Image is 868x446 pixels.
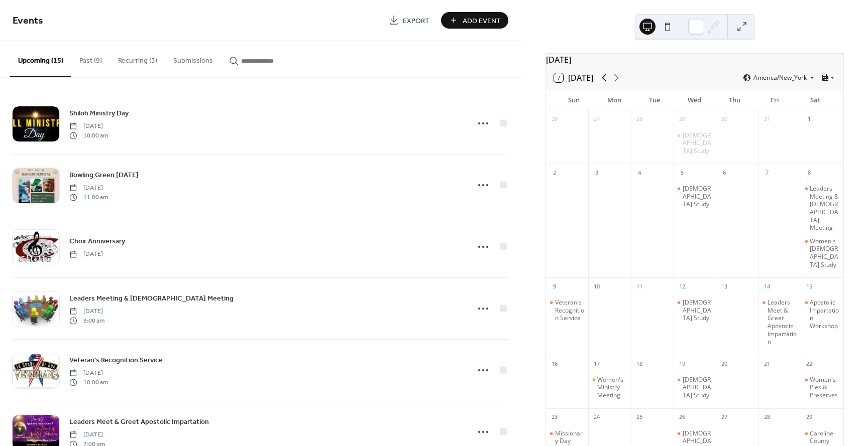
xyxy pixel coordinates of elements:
div: Leaders Meeting & [DEMOGRAPHIC_DATA] Meeting [810,185,839,232]
span: [DATE] [69,122,108,131]
div: 11 [634,281,645,292]
div: 27 [719,412,730,423]
div: Women's [DEMOGRAPHIC_DATA] Study [810,237,839,268]
div: 28 [634,114,645,125]
div: 17 [591,358,602,369]
div: 24 [591,412,602,423]
div: 29 [677,114,688,125]
div: Leaders Meet & Greet Apostolic Impartation [768,299,797,346]
a: Bowling Green [DATE] [69,169,139,181]
button: Upcoming (15) [10,41,71,77]
span: [DATE] [69,307,104,316]
div: Missionary Day [546,429,589,445]
div: 25 [634,412,645,423]
div: Wed [675,90,715,110]
div: Sat [795,90,835,110]
div: 30 [719,114,730,125]
button: Past (9) [71,41,110,76]
div: 31 [762,114,773,125]
div: 2 [549,167,560,178]
div: Women's Ministry Meeting [597,376,627,399]
div: 12 [677,281,688,292]
div: 7 [762,167,773,178]
span: Add Event [463,16,501,26]
div: [DEMOGRAPHIC_DATA] Study [683,131,712,155]
div: 27 [591,114,602,125]
div: Bible Study [674,185,716,208]
div: Apostolic Impartation Workshop [801,299,843,330]
span: [DATE] [69,430,105,439]
div: 8 [804,167,815,178]
span: America/New_York [753,75,807,81]
div: Tue [634,90,675,110]
a: Choir Anniversary [69,235,125,247]
div: Veteran's Recognition Service [555,299,585,322]
span: 11:00 am [69,193,108,202]
span: Shiloh Ministry Day [69,108,129,119]
div: Women's Bible Study [801,237,843,268]
div: 29 [804,412,815,423]
span: [DATE] [69,250,103,259]
div: Bible Study [674,299,716,322]
div: 18 [634,358,645,369]
div: Veteran's Recognition Service [546,299,589,322]
span: Bowling Green [DATE] [69,170,139,181]
div: 23 [549,412,560,423]
div: Women's Ministry Meeting [588,376,631,399]
div: 15 [804,281,815,292]
div: 21 [762,358,773,369]
span: Leaders Meeting & [DEMOGRAPHIC_DATA] Meeting [69,293,234,304]
a: Leaders Meeting & [DEMOGRAPHIC_DATA] Meeting [69,292,234,304]
span: Veteran's Recognition Service [69,355,163,366]
span: Leaders Meet & Greet Apostolic Impartation [69,417,209,427]
div: 28 [762,412,773,423]
div: [DEMOGRAPHIC_DATA] Study [683,185,712,208]
span: 10:00 am [69,378,108,387]
div: 22 [804,358,815,369]
span: Choir Anniversary [69,236,125,247]
span: Export [403,16,429,26]
span: [DATE] [69,184,108,193]
button: Submissions [165,41,221,76]
button: Add Event [441,12,508,29]
div: [DATE] [546,54,843,66]
div: Sun [554,90,594,110]
div: 13 [719,281,730,292]
div: 16 [549,358,560,369]
div: 20 [719,358,730,369]
a: Shiloh Ministry Day [69,107,129,119]
a: Export [381,12,437,29]
div: 26 [549,114,560,125]
div: 10 [591,281,602,292]
div: Leaders Meeting & Church Meeting [801,185,843,232]
div: Women's Pies & Preserves [801,376,843,399]
div: Apostolic Impartation Workshop [810,299,839,330]
div: Women's Pies & Preserves [810,376,839,399]
a: Leaders Meet & Greet Apostolic Impartation [69,416,209,427]
div: 3 [591,167,602,178]
div: Fri [755,90,795,110]
span: 9:00 am [69,316,104,325]
div: Missionary Day [555,429,585,445]
div: 5 [677,167,688,178]
div: Bible Study [674,131,716,155]
button: 7[DATE] [551,71,597,85]
button: Recurring (3) [110,41,165,76]
div: 6 [719,167,730,178]
div: Leaders Meet & Greet Apostolic Impartation [758,299,801,346]
div: Mon [594,90,634,110]
div: 19 [677,358,688,369]
div: [DEMOGRAPHIC_DATA] Study [683,376,712,399]
div: [DEMOGRAPHIC_DATA] Study [683,299,712,322]
a: Veteran's Recognition Service [69,354,163,366]
div: Bible Study [674,376,716,399]
div: 14 [762,281,773,292]
span: 10:00 am [69,131,108,140]
div: 9 [549,281,560,292]
span: [DATE] [69,369,108,378]
div: 26 [677,412,688,423]
div: 1 [804,114,815,125]
div: Thu [715,90,755,110]
div: 4 [634,167,645,178]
